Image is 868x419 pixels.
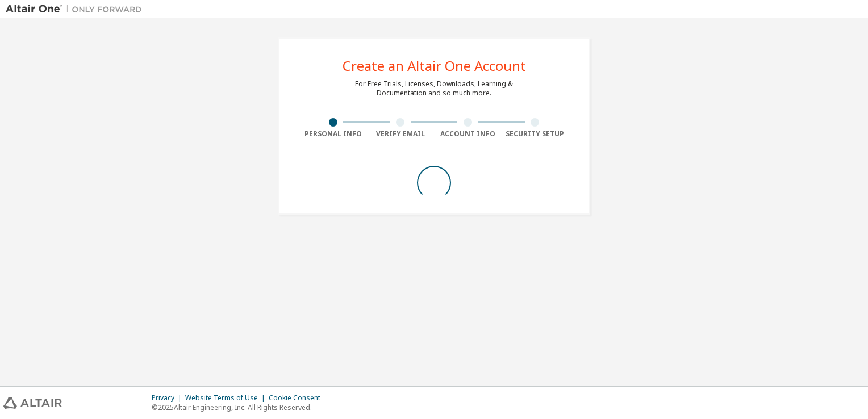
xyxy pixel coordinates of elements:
[502,129,569,139] div: Security Setup
[269,393,327,403] div: Cookie Consent
[6,3,148,15] img: Altair One
[367,129,435,139] div: Verify Email
[152,403,327,412] p: © 2025 Altair Engineering, Inc. All Rights Reserved.
[434,129,502,139] div: Account Info
[299,129,367,139] div: Personal Info
[355,79,513,98] div: For Free Trials, Licenses, Downloads, Learning & Documentation and so much more.
[185,393,269,403] div: Website Terms of Use
[3,397,62,409] img: altair_logo.svg
[343,59,526,73] div: Create an Altair One Account
[152,393,185,403] div: Privacy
